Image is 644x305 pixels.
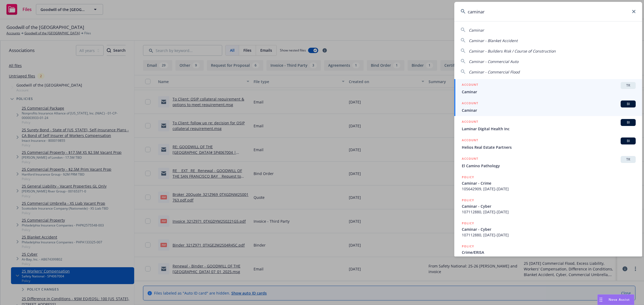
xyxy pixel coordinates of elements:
div: Drag to move [598,295,604,305]
span: El Camino Pathology [462,163,636,169]
span: Caminar [462,89,636,95]
h5: ACCOUNT [462,82,478,88]
span: BI [623,139,634,143]
a: POLICYCaminar - Cyber107112880, [DATE]-[DATE] [454,218,642,241]
span: Caminar [469,28,484,33]
span: 107112880, [DATE]-[DATE] [462,232,636,238]
h5: POLICY [462,221,474,226]
a: ACCOUNTBILaminar Digital Health Inc [454,116,642,135]
span: Nova Assist [609,297,630,302]
span: Laminar Digital Health Inc [462,126,636,132]
h5: ACCOUNT [462,101,478,107]
span: BI [623,102,634,106]
a: POLICYCrime/ERISA57BDDID9541, [DATE]-[DATE] [454,241,642,264]
a: ACCOUNTBICaminar [454,98,642,116]
h5: POLICY [462,174,474,180]
span: TR [623,83,634,88]
span: TR [623,157,634,162]
h5: ACCOUNT [462,137,478,144]
a: ACCOUNTTREl Camino Pathology [454,153,642,172]
span: Caminar - Cyber [462,203,636,209]
h5: POLICY [462,244,474,249]
span: BI [623,120,634,125]
span: Caminar - Commercial Auto [469,59,518,64]
span: Helios Real Estate Partners [462,144,636,150]
a: ACCOUNTTRCaminar [454,79,642,98]
span: 105642909, [DATE]-[DATE] [462,186,636,192]
span: 57BDDID9541, [DATE]-[DATE] [462,255,636,261]
span: Caminar - Crime [462,180,636,186]
span: Crime/ERISA [462,250,636,255]
span: Caminar - Cyber [462,226,636,232]
span: Caminar [462,107,636,113]
h5: ACCOUNT [462,156,478,162]
a: POLICYCaminar - Cyber107112880, [DATE]-[DATE] [454,195,642,218]
h5: ACCOUNT [462,119,478,125]
h5: POLICY [462,198,474,203]
a: ACCOUNTBIHelios Real Estate Partners [454,135,642,153]
span: Caminar - Blanket Accident [469,38,518,43]
input: Search... [454,2,642,21]
span: 107112880, [DATE]-[DATE] [462,209,636,215]
span: Caminar - Commercial Flood [469,69,520,75]
button: Nova Assist [597,294,634,305]
span: Caminar - Builders Risk / Course of Construction [469,49,556,54]
a: POLICYCaminar - Crime105642909, [DATE]-[DATE] [454,172,642,195]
